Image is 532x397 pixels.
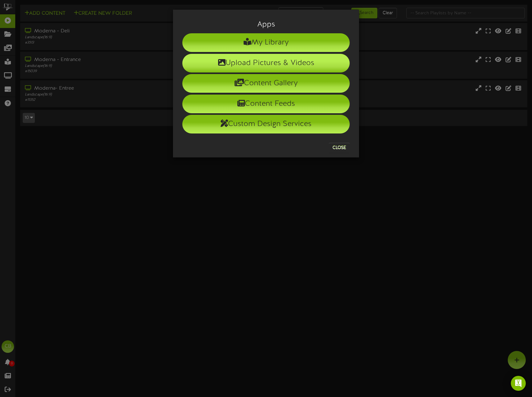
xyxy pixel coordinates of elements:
li: Custom Design Services [182,115,350,133]
button: Close [329,143,350,153]
div: Open Intercom Messenger [511,376,526,391]
h3: Apps [182,21,350,29]
li: Content Feeds [182,95,350,113]
li: My Library [182,33,350,52]
li: Upload Pictures & Videos [182,54,350,72]
li: Content Gallery [182,74,350,93]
